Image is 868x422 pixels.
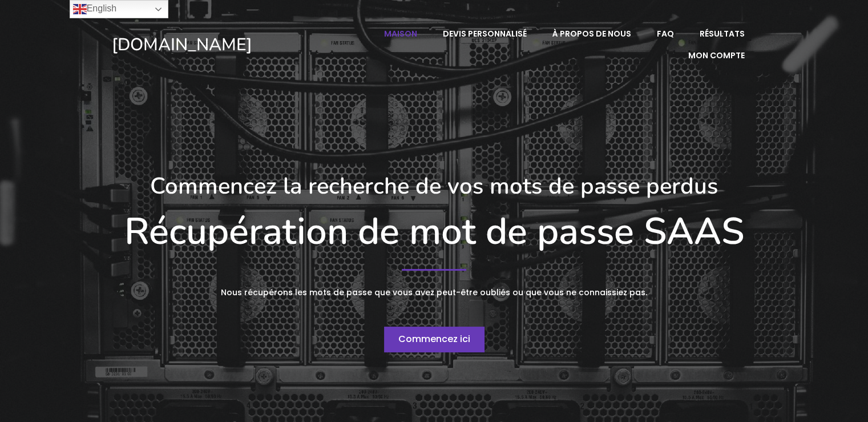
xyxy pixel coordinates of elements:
font: Commencez la recherche de vos mots de passe perdus [150,171,718,202]
font: Maison [384,28,417,39]
font: Devis personnalisé [443,28,527,39]
a: Mon compte [676,45,757,66]
font: Mon compte [688,50,745,61]
a: [DOMAIN_NAME] [112,34,330,56]
a: Devis personnalisé [431,23,539,45]
font: Résultats [700,28,745,39]
font: Nous récupérons les mots de passe que vous avez peut-être oubliés ou que vous ne connaissiez pas. [221,287,647,298]
font: Récupération de mot de passe SAAS [124,206,744,257]
font: Commencez ici [398,332,470,345]
img: en [73,2,87,16]
font: FAQ [657,28,674,39]
a: Résultats [688,23,757,45]
a: FAQ [645,23,686,45]
font: [DOMAIN_NAME] [112,33,252,57]
a: À propos de nous [540,23,643,45]
font: À propos de nous [552,28,631,39]
a: Maison [372,23,429,45]
a: Commencez ici [384,327,485,353]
